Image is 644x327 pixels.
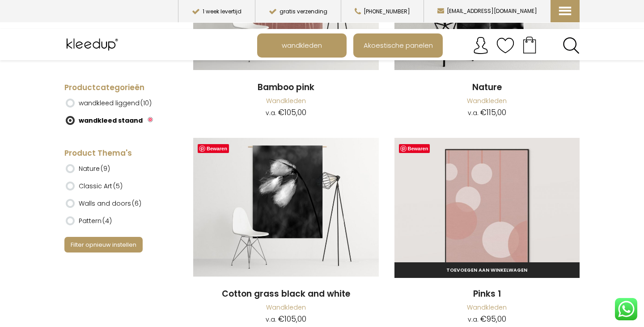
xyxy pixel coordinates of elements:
nav: Main menu [257,33,586,58]
a: Cotton Grass Black And White [193,138,379,278]
span: (5) [113,182,123,190]
button: Filter opnieuw instellen [64,237,143,252]
img: verlanglijstje.svg [496,37,514,54]
span: (10) [140,99,152,108]
a: Nature [394,82,580,94]
label: wandkleed liggend [79,95,152,111]
span: € [480,107,487,118]
a: Akoestische panelen [354,34,442,57]
img: account.svg [472,37,490,54]
span: € [278,314,284,324]
bdi: 105,00 [278,107,306,118]
img: Kleedup [64,33,122,56]
bdi: 105,00 [278,314,306,324]
span: v.a. [266,315,276,324]
span: (4) [102,216,112,225]
span: v.a. [266,108,276,117]
label: Walls and doors [79,196,141,211]
span: v.a. [468,315,479,324]
a: Search [563,37,580,54]
bdi: 115,00 [480,107,506,118]
label: wandkleed staand [79,113,143,128]
span: v.a. [468,108,479,117]
bdi: 95,00 [480,314,506,324]
label: Nature [79,161,110,176]
a: Pinks 1 [394,138,580,278]
span: Akoestische panelen [359,37,438,54]
span: € [480,314,487,324]
a: Bewaren [399,144,430,153]
span: (9) [101,164,110,173]
a: wandkleden [258,34,346,57]
label: Classic Art [79,178,123,194]
a: Bamboo pink [193,82,379,94]
a: Bewaren [198,144,229,153]
label: Pattern [79,213,112,228]
a: Your cart [514,33,545,56]
a: Toevoegen aan winkelwagen: “Pinks 1“ [394,262,580,278]
a: Wandkleden [266,96,306,105]
span: wandkleden [277,37,327,54]
a: Pinks 1 [394,288,580,300]
img: Verwijderen [148,117,153,122]
span: (6) [132,199,141,208]
a: Cotton grass black and white [193,288,379,300]
a: Wandkleden [467,96,507,105]
a: Wandkleden [266,303,306,312]
span: € [278,107,284,118]
h4: Productcategorieën [64,83,167,93]
img: Cotton Grass Black And White [193,138,379,277]
a: Wandkleden [467,303,507,312]
h4: Product Thema's [64,148,167,159]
